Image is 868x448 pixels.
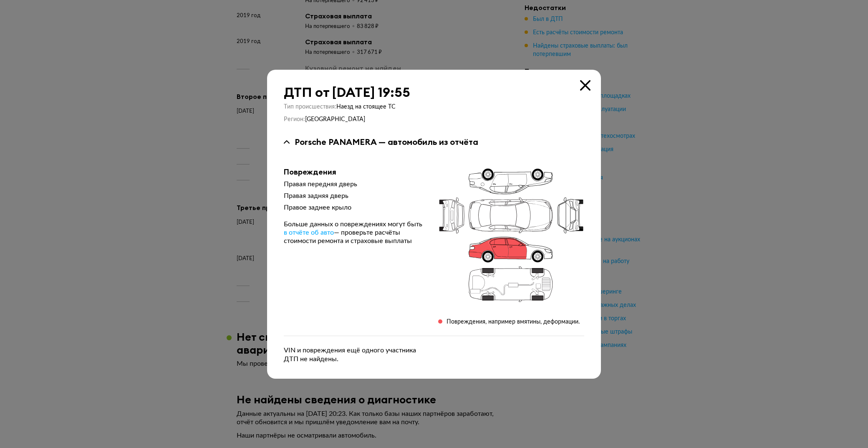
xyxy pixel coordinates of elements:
[284,229,334,236] span: в отчёте об авто
[284,347,416,362] span: VIN и повреждения ещё одного участника ДТП не найдены.
[284,103,584,111] div: Тип происшествия :
[447,318,580,326] div: Повреждения, например вмятины, деформации.
[284,180,425,188] div: Правая передняя дверь
[284,116,584,123] div: Регион :
[284,228,334,237] a: в отчёте об авто
[295,137,478,147] div: Porsche PANAMERA — автомобиль из отчёта
[284,85,584,100] div: ДТП от [DATE] 19:55
[284,220,425,245] div: Больше данных о повреждениях могут быть — проверьте расчёты стоимости ремонта и страховые выплаты
[284,203,425,212] div: Правое заднее крыло
[284,192,425,200] div: Правая задняя дверь
[336,104,396,110] span: Наезд на стоящее ТС
[305,116,365,122] span: [GEOGRAPHIC_DATA]
[284,167,425,177] div: Повреждения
